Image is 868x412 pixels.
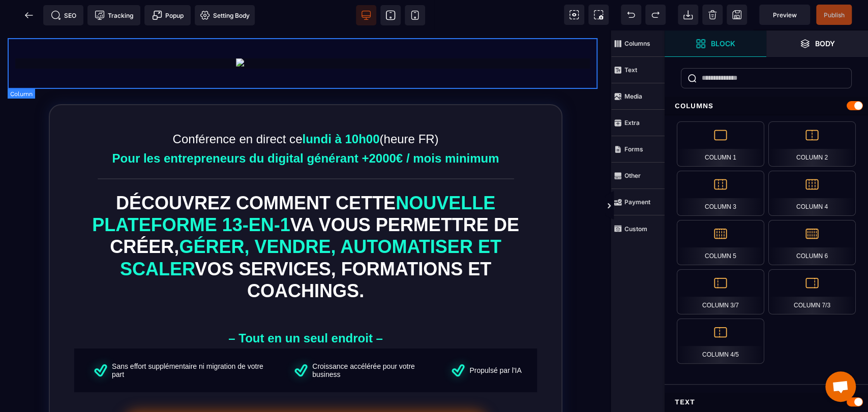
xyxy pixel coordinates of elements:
strong: Text [624,66,637,74]
span: Clear [702,5,723,25]
span: Preview [773,11,797,19]
strong: Extra [624,119,640,126]
span: Back [19,5,39,25]
span: Save [816,5,852,25]
text: Propulsé par l'IA [467,333,529,346]
span: Undo [621,5,641,25]
span: Open Import Webpage [678,5,698,25]
span: Favicon [195,5,255,25]
span: View tablet [380,5,401,25]
div: Column 4 [768,171,856,216]
span: Create Alert Modal [144,5,191,25]
b: lundi à 10h00 [302,102,379,115]
strong: Media [624,92,642,100]
span: Publish [824,11,845,19]
text: DÉCOUVREZ COMMENT CETTE VA VOUS PERMETTRE DE CRÉER, VOS SERVICES, FORMATIONS ET COACHINGS. [74,159,537,274]
span: Seo meta data [43,5,83,25]
text: Conférence en direct ce (heure FR) [74,99,537,118]
div: Column 7/3 [768,269,856,314]
span: Screenshot [588,5,609,25]
span: Toggle Views [665,191,675,221]
img: B4BGOZIbHi86AAAAAElFTkSuQmCC [282,322,320,358]
span: View desktop [356,5,376,25]
span: Preview [759,5,810,25]
span: Columns [611,30,665,57]
span: Custom Block [611,215,665,242]
div: Mở cuộc trò chuyện [825,371,856,402]
text: Pour les entrepreneurs du digital générant +2000€ / mois minimum [74,118,537,138]
strong: Other [624,172,641,179]
span: Payment [611,189,665,215]
span: Text [611,57,665,83]
span: GÉRER, VENDRE, AUTOMATISER ET SCALER [120,206,506,248]
div: Column 6 [768,220,856,265]
strong: Columns [624,40,650,47]
span: Open Layers [766,30,868,57]
strong: Custom [624,225,647,233]
img: B4BGOZIbHi86AAAAAElFTkSuQmCC [439,322,477,358]
span: SEO [51,10,76,20]
span: Open Blocks [665,30,766,57]
span: Redo [645,5,666,25]
span: View mobile [405,5,425,25]
span: View components [564,5,584,25]
strong: Payment [624,198,650,206]
span: Other [611,163,665,189]
div: Columns [665,97,868,115]
span: Popup [152,10,184,20]
span: Setting Body [200,10,250,20]
span: Forms [611,136,665,163]
span: Media [611,83,665,110]
div: Text [665,393,868,411]
text: – Tout en un seul endroit – [74,298,537,318]
strong: Block [711,40,735,47]
span: Tracking [95,10,133,20]
img: B4BGOZIbHi86AAAAAElFTkSuQmCC [82,322,119,358]
strong: Forms [624,145,643,153]
div: Column 5 [677,220,764,265]
span: Save [727,5,747,25]
text: Sans effort supplémentaire ni migration de votre part [109,329,275,351]
div: Column 3 [677,171,764,216]
text: Croissance accélérée pour votre business [310,329,432,351]
div: Column 3/7 [677,269,764,314]
div: Column 4/5 [677,319,764,364]
span: Extra [611,110,665,136]
span: Tracking code [87,5,140,25]
div: Column 2 [768,121,856,167]
span: NOUVELLE PLATEFORME 13-EN-1 [92,162,500,205]
strong: Body [815,40,835,47]
img: c269b0c8b15399de7a894987fa87ef0b_logo-beta.07bc9268.svg [236,28,375,36]
div: Column 1 [677,121,764,167]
